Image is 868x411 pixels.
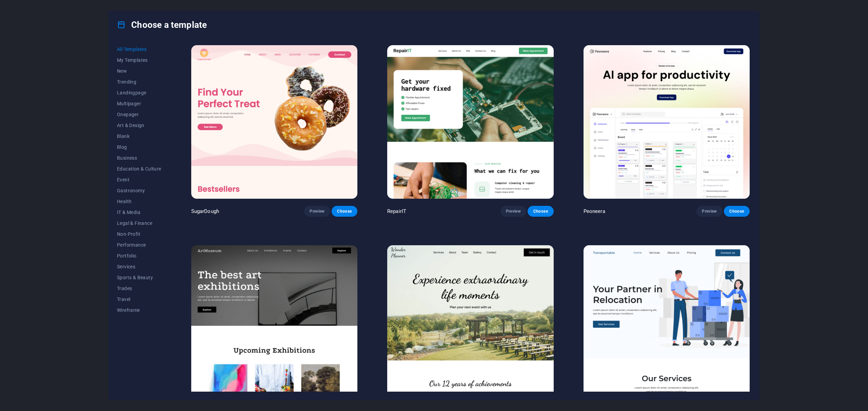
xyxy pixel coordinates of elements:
[117,144,161,150] span: Blog
[117,207,161,218] button: IT & Media
[191,208,219,215] p: SugarDough
[117,250,161,261] button: Portfolio
[117,275,161,280] span: Sports & Beauty
[332,206,357,217] button: Choose
[117,264,161,269] span: Services
[117,112,161,117] span: Onepager
[117,131,161,142] button: Blank
[117,185,161,196] button: Gastronomy
[584,45,750,199] img: Peoneera
[584,208,605,215] p: Peoneera
[337,209,352,214] span: Choose
[117,163,161,174] button: Education & Culture
[117,55,161,66] button: My Templates
[304,206,330,217] button: Preview
[117,76,161,87] button: Trending
[117,133,161,139] span: Blank
[117,196,161,207] button: Health
[117,174,161,185] button: Event
[117,142,161,153] button: Blog
[584,245,750,399] img: Transportable
[533,209,548,214] span: Choose
[117,283,161,294] button: Trades
[117,242,161,248] span: Performance
[117,109,161,120] button: Onepager
[117,166,161,172] span: Education & Culture
[500,206,526,217] button: Preview
[117,188,161,193] span: Gastronomy
[191,45,357,199] img: SugarDough
[191,245,357,399] img: Art Museum
[117,153,161,163] button: Business
[117,305,161,316] button: Wireframe
[696,206,722,217] button: Preview
[729,209,744,214] span: Choose
[117,199,161,204] span: Health
[117,229,161,239] button: Non-Profit
[117,177,161,182] span: Event
[387,245,553,399] img: Wonder Planner
[117,120,161,131] button: Art & Design
[117,79,161,85] span: Trending
[117,101,161,106] span: Multipager
[117,210,161,215] span: IT & Media
[506,209,521,214] span: Preview
[310,209,324,214] span: Preview
[117,19,207,30] h4: Choose a template
[117,87,161,98] button: Landingpage
[117,90,161,95] span: Landingpage
[117,44,161,55] button: All Templates
[117,218,161,229] button: Legal & Finance
[117,57,161,63] span: My Templates
[528,206,553,217] button: Choose
[387,208,406,215] p: RepairIT
[117,155,161,161] span: Business
[117,297,161,302] span: Travel
[117,253,161,258] span: Portfolio
[387,45,553,199] img: RepairIT
[117,272,161,283] button: Sports & Beauty
[117,231,161,237] span: Non-Profit
[117,98,161,109] button: Multipager
[117,220,161,226] span: Legal & Finance
[117,307,161,313] span: Wireframe
[117,286,161,291] span: Trades
[117,261,161,272] button: Services
[724,206,750,217] button: Choose
[117,47,161,52] span: All Templates
[702,209,717,214] span: Preview
[117,68,161,74] span: New
[117,66,161,76] button: New
[117,123,161,128] span: Art & Design
[117,294,161,305] button: Travel
[117,239,161,250] button: Performance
